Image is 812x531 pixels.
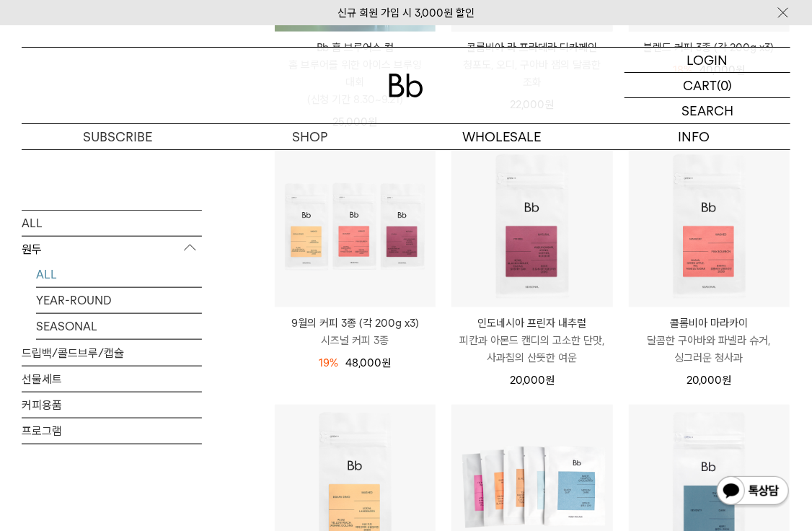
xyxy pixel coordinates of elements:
[722,374,731,387] span: 원
[275,315,436,349] a: 9월의 커피 3종 (각 200g x3) 시즈널 커피 3종
[389,74,423,97] img: 로고
[214,124,407,149] a: SHOP
[683,73,717,97] p: CART
[625,48,790,73] a: LOGIN
[22,392,202,417] a: 커피용품
[687,374,731,387] span: 20,000
[22,124,214,149] a: SUBSCRIBE
[687,48,728,72] p: LOGIN
[599,124,791,149] p: INFO
[22,418,202,443] a: 프로그램
[275,315,436,332] p: 9월의 커피 3종 (각 200g x3)
[510,374,555,387] span: 20,000
[22,340,202,365] a: 드립백/콜드브루/캡슐
[451,146,612,307] img: 인도네시아 프린자 내추럴
[275,146,436,307] img: 9월의 커피 3종 (각 200g x3)
[629,332,790,367] p: 달콤한 구아바와 파넬라 슈거, 싱그러운 청사과
[337,6,475,19] a: 신규 회원 가입 시 3,000원 할인
[451,315,612,367] a: 인도네시아 프린자 내추럴 피칸과 아몬드 캔디의 고소한 단맛, 사과칩의 산뜻한 여운
[681,98,733,123] p: SEARCH
[22,210,202,235] a: ALL
[629,146,790,307] img: 콜롬비아 마라카이
[382,356,392,369] span: 원
[36,313,202,338] a: SEASONAL
[625,73,790,98] a: CART (0)
[717,73,732,97] p: (0)
[22,366,202,391] a: 선물세트
[346,356,392,369] span: 48,000
[545,374,555,387] span: 원
[629,315,790,367] a: 콜롬비아 마라카이 달콤한 구아바와 파넬라 슈거, 싱그러운 청사과
[36,287,202,312] a: YEAR-ROUND
[275,332,436,349] p: 시즈널 커피 3종
[629,315,790,332] p: 콜롬비아 마라카이
[319,354,339,372] div: 19%
[36,261,202,286] a: ALL
[451,315,612,332] p: 인도네시아 프린자 내추럴
[715,475,790,509] img: 카카오톡 채널 1:1 채팅 버튼
[406,124,599,149] p: WHOLESALE
[22,236,202,262] p: 원두
[451,332,612,367] p: 피칸과 아몬드 캔디의 고소한 단맛, 사과칩의 산뜻한 여운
